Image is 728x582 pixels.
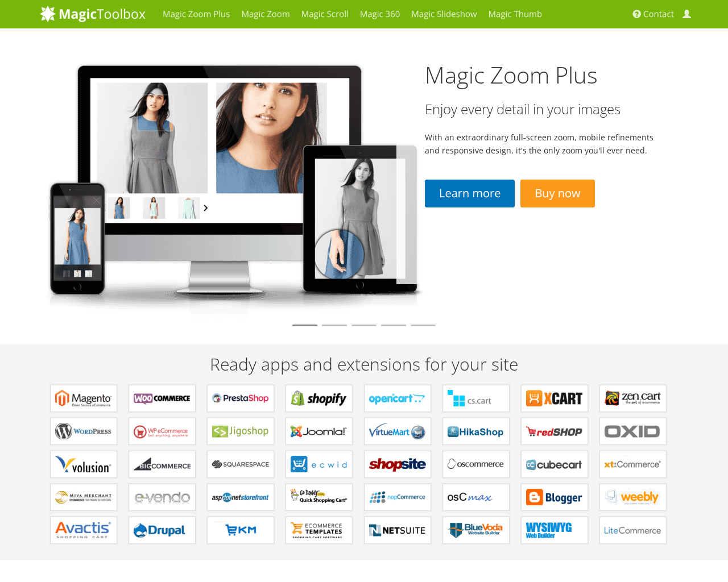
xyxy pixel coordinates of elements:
b: Plugins for CubeCart [526,456,583,473]
b: Plugins for WooCommerce [134,390,191,407]
a: Magic Zoom Plus [425,59,598,90]
b: Extensions for OXID [605,423,661,440]
a: Extensions for xt:Commerce [599,451,667,478]
span: Contact [643,9,674,20]
b: Components for redSHOP [526,423,583,440]
a: Extensions for BlueVoda [442,517,510,544]
a: Extensions for Magento [50,385,117,412]
b: Components for HikaShop [448,423,504,440]
a: Modules for PrestaShop [207,385,274,412]
a: Plugins for CubeCart [521,451,588,478]
h2: Ready apps and extensions for your site [40,355,688,373]
a: Extensions for GoDaddy Shopping Cart [286,484,353,511]
p: With an extraordinary full-screen zoom, mobile refinements and responsive design, it's the only z... [425,131,660,157]
h3: Enjoy every detail in your images [425,102,660,117]
a: Extensions for OXID [599,418,667,445]
a: Extensions for ecommerce Templates [286,517,353,544]
b: Extensions for ECWID [291,456,348,473]
a: Plugins for WP e-Commerce [129,418,196,445]
a: Extensions for AspDotNetStorefront [207,484,274,511]
a: Extensions for Avactis [50,517,117,544]
a: Plugins for WooCommerce [129,385,196,412]
b: Plugins for WP e-Commerce [134,423,191,440]
b: Components for Joomla [291,423,348,440]
a: Components for Joomla [286,418,353,445]
img: magiczoomplus2-tablet.png [40,54,425,319]
a: Extensions for Weebly [599,484,667,511]
b: Extensions for Volusion [55,456,112,473]
a: Extensions for Squarespace [207,451,274,478]
b: Modules for PrestaShop [212,390,269,407]
a: Modules for OpenCart [364,385,431,412]
a: Plugins for WordPress [50,418,117,445]
b: Extensions for Magento [55,390,112,407]
a: Add-ons for CS-Cart [442,385,510,412]
b: Modules for OpenCart [369,390,426,407]
b: Add-ons for osCommerce [448,456,504,473]
b: Extensions for Avactis [55,522,112,539]
a: Apps for Shopify [286,385,353,412]
a: Components for redSHOP [521,418,588,445]
b: Extensions for Weebly [605,489,661,506]
b: Plugins for Zen Cart [605,390,661,407]
b: Extensions for ShopSite [369,456,426,473]
a: Plugins for Jigoshop [207,418,274,445]
b: Modules for LiteCommerce [605,522,661,539]
b: Modules for X-Cart [526,390,583,407]
a: Extensions for WYSIWYG [521,517,588,544]
b: Plugins for Jigoshop [212,423,269,440]
b: Extensions for GoDaddy Shopping Cart [291,489,348,506]
b: Extensions for e-vendo [134,489,191,506]
b: Extensions for ecommerce Templates [291,522,348,539]
b: Extensions for BlueVoda [448,522,504,539]
a: Modules for Drupal [129,517,196,544]
a: Components for VirtueMart [364,418,431,445]
a: Extensions for nopCommerce [364,484,431,511]
a: Extensions for Miva Merchant [50,484,117,511]
b: Plugins for WordPress [55,423,112,440]
a: Extensions for ECWID [286,451,353,478]
a: Modules for X-Cart [521,385,588,412]
b: Extensions for xt:Commerce [605,456,661,473]
a: Extensions for Blogger [521,484,588,511]
b: Extensions for AspDotNetStorefront [212,489,269,506]
b: Add-ons for CS-Cart [448,390,504,407]
a: Extensions for e-vendo [129,484,196,511]
b: Extensions for Squarespace [212,456,269,473]
a: Plugins for Zen Cart [599,385,667,412]
a: Add-ons for osCommerce [442,451,510,478]
b: Extensions for Miva Merchant [55,489,112,506]
a: Extensions for ShopSite [364,451,431,478]
a: Add-ons for osCMax [442,484,510,511]
a: Learn more [425,180,515,207]
a: Extensions for NetSuite [364,517,431,544]
b: Modules for Drupal [134,522,191,539]
b: Extensions for nopCommerce [369,489,426,506]
a: Apps for Bigcommerce [129,451,196,478]
b: Components for VirtueMart [369,423,426,440]
a: Buy now [520,180,594,207]
b: Apps for Bigcommerce [134,456,191,473]
b: Extensions for NetSuite [369,522,426,539]
a: Extensions for EKM [207,517,274,544]
b: Add-ons for osCMax [448,489,504,506]
b: Extensions for Blogger [526,489,583,506]
b: Apps for Shopify [291,390,348,407]
img: MagicToolbox.com - Image tools for your website [40,5,146,22]
b: Extensions for EKM [212,522,269,539]
a: Extensions for Volusion [50,451,117,478]
a: Modules for LiteCommerce [599,517,667,544]
a: Components for HikaShop [442,418,510,445]
b: Extensions for WYSIWYG [526,522,583,539]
